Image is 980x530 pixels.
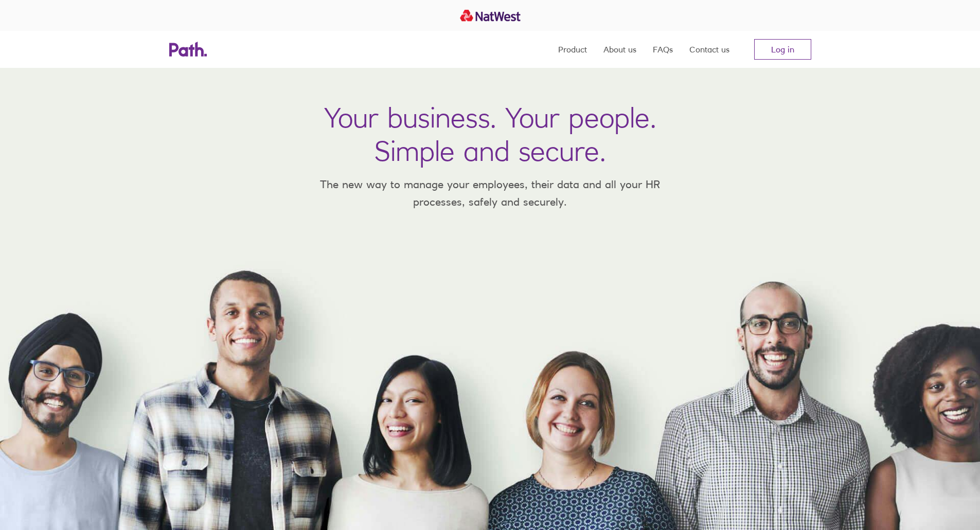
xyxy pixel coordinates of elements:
h1: Your business. Your people. Simple and secure. [324,101,656,168]
p: The new way to manage your employees, their data and all your HR processes, safely and securely. [305,176,675,210]
a: About us [603,31,636,68]
a: FAQs [653,31,673,68]
a: Contact us [689,31,729,68]
a: Log in [754,39,811,60]
a: Product [558,31,587,68]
